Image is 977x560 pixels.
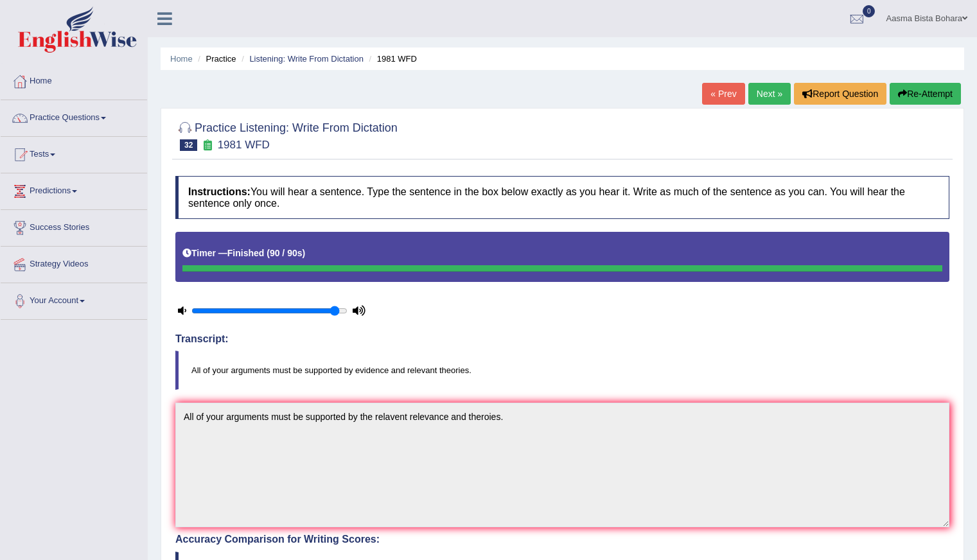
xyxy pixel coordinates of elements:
[249,54,364,64] a: Listening: Write From Dictation
[1,64,147,96] a: Home
[794,83,886,105] button: Report Question
[1,173,147,206] a: Predictions
[748,83,791,105] a: Next »
[1,210,147,242] a: Success Stories
[188,186,251,197] b: Instructions:
[170,54,193,64] a: Home
[863,5,876,17] span: 0
[180,139,197,151] span: 32
[303,248,306,258] b: )
[218,139,270,151] small: 1981 WFD
[200,139,214,152] small: Exam occurring question
[270,248,303,258] b: 90 / 90s
[366,53,417,65] li: 1981 WFD
[1,283,147,315] a: Your Account
[890,83,961,105] button: Re-Attempt
[175,333,949,345] h4: Transcript:
[182,249,305,258] h5: Timer —
[195,53,236,65] li: Practice
[227,248,265,258] b: Finished
[1,247,147,279] a: Strategy Videos
[1,137,147,169] a: Tests
[267,248,270,258] b: (
[175,176,949,219] h4: You will hear a sentence. Type the sentence in the box below exactly as you hear it. Write as muc...
[175,534,949,545] h4: Accuracy Comparison for Writing Scores:
[702,83,744,105] a: « Prev
[175,119,398,151] h2: Practice Listening: Write From Dictation
[175,351,949,390] blockquote: All of your arguments must be supported by evidence and relevant theories.
[1,100,147,132] a: Practice Questions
